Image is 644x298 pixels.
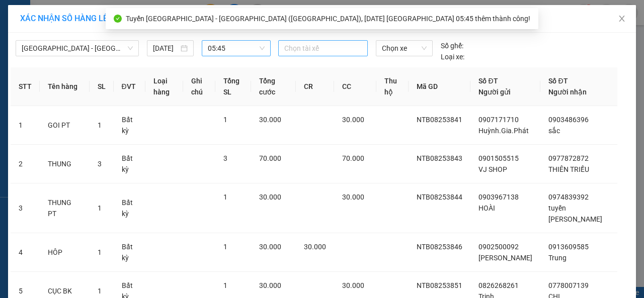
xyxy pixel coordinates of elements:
[548,88,587,96] span: Người nhận
[98,121,102,129] span: 1
[478,193,519,201] span: 0903967138
[441,51,464,62] span: Loại xe:
[608,5,636,33] button: Close
[409,67,470,106] th: Mã GD
[478,127,529,135] span: Huỳnh.Gia.Phát
[208,41,264,56] span: 05:45
[548,165,589,173] span: THIÊN TRIỀU
[11,183,40,233] td: 3
[114,15,122,23] span: check-circle
[11,106,40,145] td: 1
[126,15,530,23] span: Tuyến [GEOGRAPHIC_DATA] - [GEOGRAPHIC_DATA] ([GEOGRAPHIC_DATA]), [DATE] [GEOGRAPHIC_DATA] 05:45 t...
[11,67,40,106] th: STT
[342,281,364,289] span: 30.000
[478,77,498,85] span: Số ĐT
[417,281,462,289] span: NTB08253851
[114,106,146,145] td: Bất kỳ
[417,193,462,201] span: NTB08253844
[86,33,156,47] div: 0988432011
[11,145,40,183] td: 2
[114,145,146,183] td: Bất kỳ
[9,9,79,21] div: 44 NTB
[259,154,281,162] span: 70.000
[183,67,215,106] th: Ghi chú
[296,67,334,106] th: CR
[548,116,589,124] span: 0903486396
[223,193,227,201] span: 1
[342,116,364,124] span: 30.000
[548,204,602,223] span: tuyền [PERSON_NAME]
[40,106,90,145] td: GOI PT
[251,67,296,106] th: Tổng cước
[9,10,24,20] span: Gửi:
[114,67,146,106] th: ĐVT
[114,183,146,233] td: Bất kỳ
[40,67,90,106] th: Tên hàng
[334,67,376,106] th: CC
[86,9,156,21] div: Bình Giã
[223,154,227,162] span: 3
[417,116,462,124] span: NTB08253841
[90,67,114,106] th: SL
[478,243,519,251] span: 0902500092
[342,193,364,201] span: 30.000
[478,154,519,162] span: 0901505515
[417,154,462,162] span: NTB08253843
[417,243,462,251] span: NTB08253846
[478,116,519,124] span: 0907171710
[304,243,326,251] span: 30.000
[9,33,79,47] div: 0909312390
[9,71,156,83] div: Tên hàng: thùng đen ( : 1 )
[478,281,519,289] span: 0826268261
[153,43,179,54] input: 13/08/2025
[223,116,227,124] span: 1
[342,154,364,162] span: 70.000
[98,204,102,212] span: 1
[548,281,589,289] span: 0778007139
[98,248,102,256] span: 1
[114,233,146,272] td: Bất kỳ
[548,127,560,135] span: sắc
[215,67,251,106] th: Tổng SL
[8,53,80,65] div: 30.000
[548,77,568,85] span: Số ĐT
[40,145,90,183] td: THUNG
[98,160,102,168] span: 3
[548,193,589,201] span: 0974839392
[259,243,281,251] span: 30.000
[22,41,133,56] span: Sài Gòn - Bà Rịa (Hàng Hoá)
[478,204,495,212] span: HOÀI
[86,10,110,20] span: Nhận:
[223,243,227,251] span: 1
[145,67,183,106] th: Loại hàng
[478,254,532,262] span: [PERSON_NAME]
[11,233,40,272] td: 4
[40,183,90,233] td: THUNG PT
[86,21,156,33] div: TUYEN
[548,254,567,262] span: Trung
[618,15,626,23] span: close
[548,154,589,162] span: 0977872872
[382,41,427,56] span: Chọn xe
[259,193,281,201] span: 30.000
[259,116,281,124] span: 30.000
[9,21,79,33] div: CUONG
[548,243,589,251] span: 0913609585
[8,54,17,64] span: R :
[376,67,409,106] th: Thu hộ
[98,287,102,295] span: 1
[441,40,463,51] span: Số ghế:
[259,281,281,289] span: 30.000
[478,88,511,96] span: Người gửi
[120,70,133,84] span: SL
[223,281,227,289] span: 1
[478,165,507,173] span: VJ SHOP
[20,14,125,23] span: XÁC NHẬN SỐ HÀNG LÊN XE
[40,233,90,272] td: HÔP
